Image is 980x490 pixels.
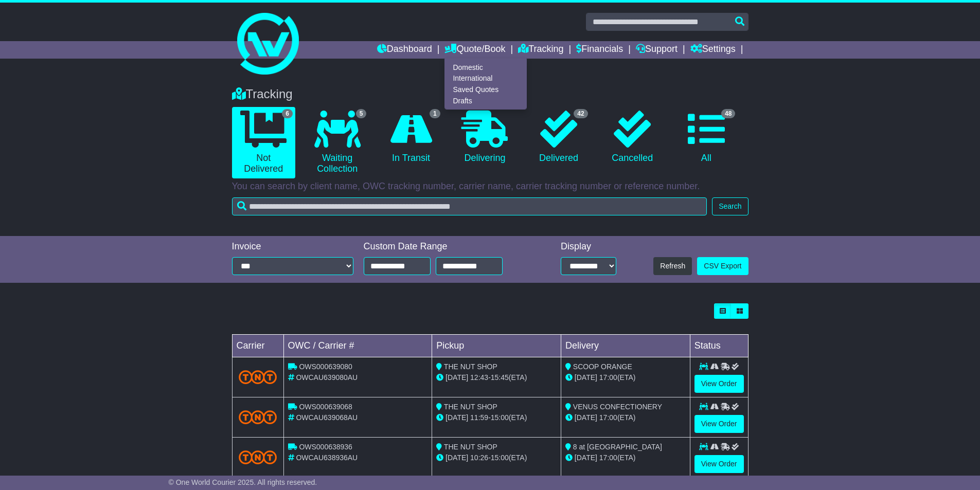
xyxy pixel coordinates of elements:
[444,41,505,59] a: Quote/Book
[436,452,557,463] div: - (ETA)
[712,197,748,215] button: Search
[444,403,497,411] span: THE NUT SHOP
[694,455,744,473] a: View Order
[444,59,527,110] div: Quote/Book
[282,109,293,118] span: 6
[573,362,632,371] span: SCOOP ORANGE
[356,109,367,118] span: 5
[575,413,597,422] span: [DATE]
[232,181,749,192] p: You can search by client name, OWC tracking number, carrier name, carrier tracking number or refe...
[430,109,440,118] span: 1
[573,443,662,451] span: 8 at [GEOGRAPHIC_DATA]
[599,413,617,422] span: 17:00
[239,370,277,384] img: TNT_Domestic.png
[299,403,352,411] span: OWS000639068
[436,412,557,423] div: - (ETA)
[364,241,529,252] div: Custom Date Range
[446,413,468,422] span: [DATE]
[296,413,358,422] span: OWCAU639068AU
[470,373,488,382] span: 12:43
[432,335,561,357] td: Pickup
[446,453,468,462] span: [DATE]
[283,335,432,357] td: OWC / Carrier #
[561,335,690,357] td: Delivery
[599,373,617,382] span: 17:00
[169,478,317,486] span: © One World Courier 2025. All rights reserved.
[694,415,744,433] a: View Order
[446,373,468,382] span: [DATE]
[697,257,748,275] a: CSV Export
[296,453,358,462] span: OWCAU638936AU
[227,87,754,102] div: Tracking
[576,41,623,59] a: Financials
[436,372,557,383] div: - (ETA)
[561,241,616,252] div: Display
[721,109,735,118] span: 48
[565,372,686,383] div: (ETA)
[690,335,748,357] td: Status
[690,41,736,59] a: Settings
[445,84,526,96] a: Saved Quotes
[296,373,358,382] span: OWCAU639080AU
[299,443,352,451] span: OWS000638936
[601,107,664,168] a: Cancelled
[653,257,692,275] button: Refresh
[445,95,526,106] a: Drafts
[377,41,432,59] a: Dashboard
[445,62,526,73] a: Domestic
[527,107,590,168] a: 42 Delivered
[573,403,662,411] span: VENUS CONFECTIONERY
[575,373,597,382] span: [DATE]
[491,373,509,382] span: 15:45
[565,452,686,463] div: (ETA)
[470,453,488,462] span: 10:26
[574,109,587,118] span: 42
[575,453,597,462] span: [DATE]
[232,241,353,252] div: Invoice
[636,41,678,59] a: Support
[599,453,617,462] span: 17:00
[470,413,488,422] span: 11:59
[444,443,497,451] span: THE NUT SHOP
[444,362,497,371] span: THE NUT SHOP
[518,41,563,59] a: Tracking
[674,107,738,168] a: 48 All
[491,453,509,462] span: 15:00
[694,375,744,393] a: View Order
[239,410,277,424] img: TNT_Domestic.png
[491,413,509,422] span: 15:00
[299,362,352,371] span: OWS000639080
[232,107,295,178] a: 6 Not Delivered
[565,412,686,423] div: (ETA)
[306,107,369,178] a: 5 Waiting Collection
[232,335,283,357] td: Carrier
[445,73,526,84] a: International
[453,107,516,168] a: Delivering
[239,450,277,464] img: TNT_Domestic.png
[379,107,442,168] a: 1 In Transit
